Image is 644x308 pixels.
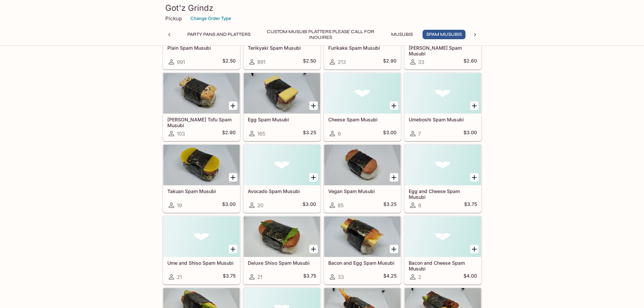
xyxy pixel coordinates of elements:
[338,202,344,209] span: 85
[257,59,265,65] span: 891
[418,131,421,137] span: 7
[177,202,182,209] span: 19
[222,129,236,138] h5: $2.90
[243,73,320,141] a: Egg Spam Musubi165$3.25
[303,201,316,209] h5: $3.00
[418,59,424,65] span: 33
[383,201,397,209] h5: $3.25
[418,202,421,209] span: 8
[257,131,265,137] span: 165
[338,131,341,137] span: 6
[404,144,481,213] a: Egg and Cheese Spam Musubi8$3.75
[303,58,316,66] h5: $2.50
[390,101,398,110] button: Add Cheese Spam Musubi
[163,144,240,213] a: Takuan Spam Musubi19$3.00
[309,101,318,110] button: Add Egg Spam Musubi
[383,273,397,281] h5: $4.25
[222,58,236,66] h5: $2.50
[165,15,182,22] p: Pickup
[405,216,481,257] div: Bacon and Cheese Spam Musubi
[177,131,185,137] span: 103
[470,101,479,110] button: Add Umeboshi Spam Musubi
[163,145,240,185] div: Takuan Spam Musubi
[338,59,346,65] span: 213
[418,274,421,280] span: 2
[303,273,316,281] h5: $3.75
[167,45,236,51] h5: Plain Spam Musubi
[324,144,401,213] a: Vegan Spam Musubi85$3.25
[243,216,320,284] a: Deluxe Shiso Spam Musubi21$3.75
[463,58,477,66] h5: $2.60
[244,216,320,257] div: Deluxe Shiso Spam Musubi
[405,145,481,185] div: Egg and Cheese Spam Musubi
[187,13,234,24] button: Change Order Type
[229,173,237,182] button: Add Takuan Spam Musubi
[324,216,401,284] a: Bacon and Egg Spam Musubi33$4.25
[177,59,185,65] span: 991
[324,73,401,141] a: Cheese Spam Musubi6$3.00
[243,144,320,213] a: Avocado Spam Musubi20$3.00
[229,245,237,253] button: Add Ume and Shiso Spam Musubi
[163,216,240,257] div: Ume and Shiso Spam Musubi
[328,188,397,194] h5: Vegan Spam Musubi
[328,260,397,266] h5: Bacon and Egg Spam Musubi
[423,30,466,39] button: Spam Musubis
[328,117,397,122] h5: Cheese Spam Musubi
[248,45,316,51] h5: Terikyaki Spam Musubi
[244,145,320,185] div: Avocado Spam Musubi
[409,260,477,271] h5: Bacon and Cheese Spam Musubi
[260,30,381,39] button: Custom Musubi Platters PLEASE CALL FOR INQUIRES
[409,45,477,56] h5: [PERSON_NAME] Spam Musubi
[163,73,240,141] a: [PERSON_NAME] Tofu Spam Musubi103$2.90
[409,117,477,122] h5: Umeboshi Spam Musubi
[470,173,479,182] button: Add Egg and Cheese Spam Musubi
[338,274,344,280] span: 33
[248,117,316,122] h5: Egg Spam Musubi
[177,274,182,280] span: 21
[257,202,263,209] span: 20
[303,129,316,138] h5: $3.25
[324,73,401,114] div: Cheese Spam Musubi
[257,274,262,280] span: 21
[309,173,318,182] button: Add Avocado Spam Musubi
[309,245,318,253] button: Add Deluxe Shiso Spam Musubi
[328,45,397,51] h5: Furikake Spam Musubi
[383,129,397,138] h5: $3.00
[324,216,401,257] div: Bacon and Egg Spam Musubi
[184,30,254,39] button: Party Pans and Platters
[404,216,481,284] a: Bacon and Cheese Spam Musubi2$4.00
[463,129,477,138] h5: $3.00
[229,101,237,110] button: Add Teri Tofu Spam Musubi
[167,188,236,194] h5: Takuan Spam Musubi
[223,273,236,281] h5: $3.75
[167,117,236,128] h5: [PERSON_NAME] Tofu Spam Musubi
[390,245,398,253] button: Add Bacon and Egg Spam Musubi
[387,30,417,39] button: Musubis
[404,73,481,141] a: Umeboshi Spam Musubi7$3.00
[163,73,240,114] div: Teri Tofu Spam Musubi
[383,58,397,66] h5: $2.90
[324,145,401,185] div: Vegan Spam Musubi
[464,201,477,209] h5: $3.75
[405,73,481,114] div: Umeboshi Spam Musubi
[163,216,240,284] a: Ume and Shiso Spam Musubi21$3.75
[167,260,236,266] h5: Ume and Shiso Spam Musubi
[165,3,479,13] h3: Got'z Grindz
[470,245,479,253] button: Add Bacon and Cheese Spam Musubi
[409,188,477,199] h5: Egg and Cheese Spam Musubi
[248,260,316,266] h5: Deluxe Shiso Spam Musubi
[222,201,236,209] h5: $3.00
[248,188,316,194] h5: Avocado Spam Musubi
[463,273,477,281] h5: $4.00
[390,173,398,182] button: Add Vegan Spam Musubi
[244,73,320,114] div: Egg Spam Musubi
